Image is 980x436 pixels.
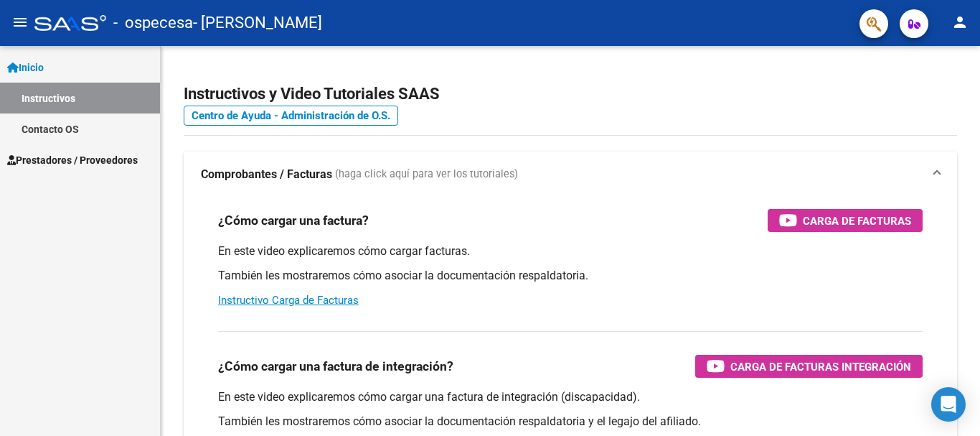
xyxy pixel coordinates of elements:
p: También les mostraremos cómo asociar la documentación respaldatoria y el legajo del afiliado. [218,414,923,430]
mat-icon: menu [11,14,29,31]
span: - ospecesa [113,7,193,39]
p: También les mostraremos cómo asociar la documentación respaldatoria. [218,268,923,284]
a: Centro de Ayuda - Administración de O.S. [184,106,398,126]
span: Prestadores / Proveedores [7,152,138,168]
mat-icon: person [951,14,969,31]
a: Instructivo Carga de Facturas [218,294,359,307]
h3: ¿Cómo cargar una factura de integración? [218,356,453,376]
h3: ¿Cómo cargar una factura? [218,210,369,231]
span: Carga de Facturas [803,212,911,230]
div: Open Intercom Messenger [931,387,966,422]
span: (haga click aquí para ver los tutoriales) [335,167,518,182]
p: En este video explicaremos cómo cargar una factura de integración (discapacidad). [218,389,923,405]
mat-expansion-panel-header: Comprobantes / Facturas (haga click aquí para ver los tutoriales) [184,152,957,198]
span: - [PERSON_NAME] [193,7,322,39]
h2: Instructivos y Video Tutoriales SAAS [184,80,957,108]
strong: Comprobantes / Facturas [201,167,332,182]
button: Carga de Facturas [768,209,923,232]
span: Carga de Facturas Integración [730,358,911,376]
p: En este video explicaremos cómo cargar facturas. [218,243,923,259]
button: Carga de Facturas Integración [695,355,923,378]
span: Inicio [7,60,44,75]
